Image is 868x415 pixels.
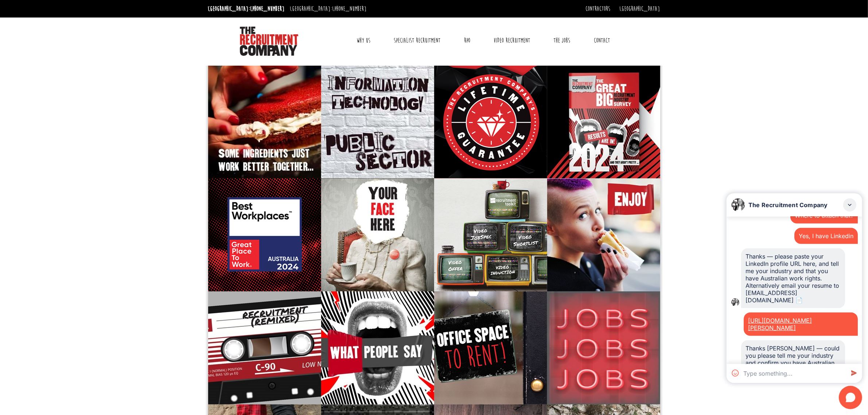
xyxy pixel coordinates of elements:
[351,31,376,50] a: Why Us
[586,5,611,13] a: Contractors
[388,31,446,50] a: Specialist Recruitment
[459,31,476,50] a: RPO
[288,3,369,15] li: [GEOGRAPHIC_DATA]:
[620,5,660,13] a: [GEOGRAPHIC_DATA]
[332,5,367,13] a: [PHONE_NUMBER]
[488,31,536,50] a: Video Recruitment
[250,5,285,13] a: [PHONE_NUMBER]
[206,3,287,15] li: [GEOGRAPHIC_DATA]:
[588,31,615,50] a: Contact
[548,31,576,50] a: The Jobs
[240,27,298,56] img: The Recruitment Company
